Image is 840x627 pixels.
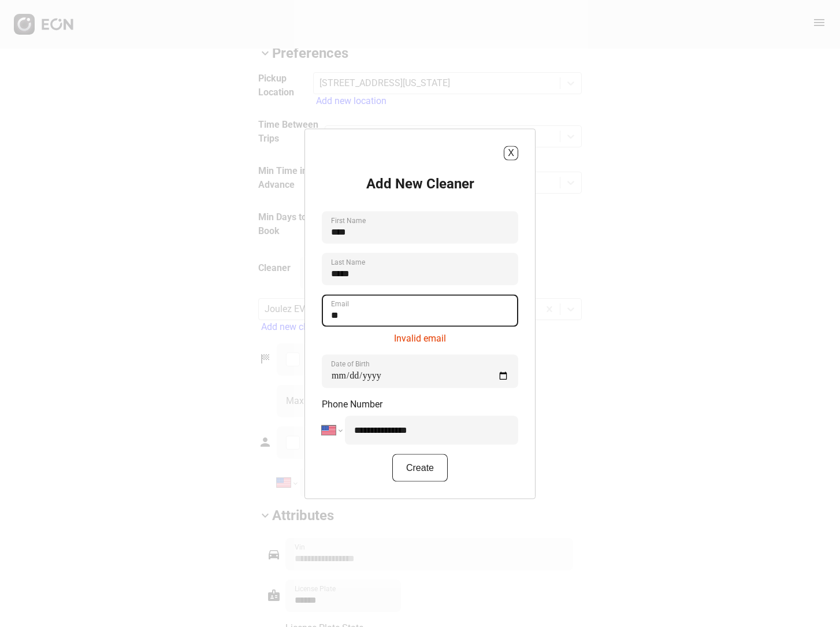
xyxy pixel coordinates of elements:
p: Phone Number [322,397,518,411]
button: X [504,146,518,160]
div: Invalid email [322,327,518,345]
h2: Add New Cleaner [366,174,474,192]
label: Email [331,299,349,308]
label: First Name [331,216,366,225]
label: Last Name [331,257,365,266]
button: Create [392,454,448,481]
label: Date of Birth [331,359,370,368]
